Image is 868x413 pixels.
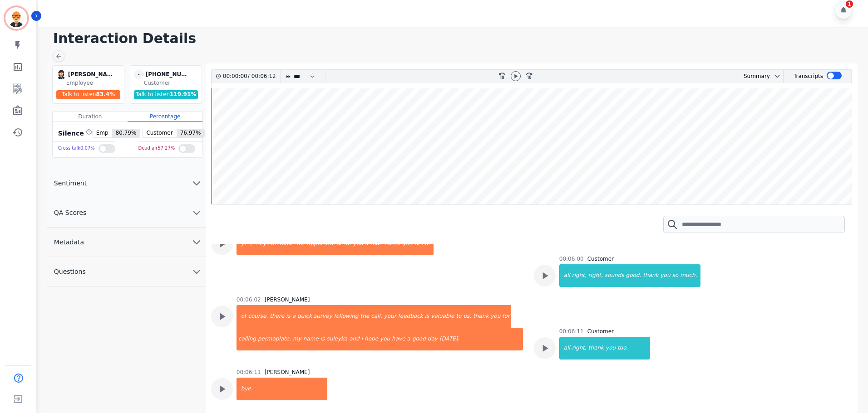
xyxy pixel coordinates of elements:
div: course. [247,305,269,328]
svg: chevron down [191,207,202,218]
span: 83.4 % [96,91,115,97]
div: i [360,328,364,350]
span: QA Scores [47,208,94,217]
div: and [348,328,360,350]
div: what [386,233,401,255]
span: Emp [93,129,112,137]
div: Transcripts [794,70,823,83]
div: good. [625,264,642,287]
div: Percentage [128,112,202,121]
div: there [269,305,285,328]
div: need. [414,233,434,255]
div: Summary [736,70,770,83]
div: Customer [587,328,614,335]
div: is [285,305,291,328]
span: 119.91 % [170,91,196,97]
button: Metadata chevron down [47,228,206,257]
div: of [237,305,247,328]
div: 00:06:12 [250,70,275,83]
div: your [383,305,397,328]
div: they [253,233,267,255]
div: a [406,328,411,350]
svg: chevron down [191,178,202,189]
div: all [560,264,571,287]
span: Customer [143,129,176,137]
div: you [402,233,414,255]
div: much. [679,264,700,287]
div: Silence [56,129,92,138]
div: Talk to listen [56,90,121,99]
div: [DATE]. [439,328,523,350]
div: that's [369,233,386,255]
div: call. [370,305,383,328]
div: so [671,264,680,287]
div: sounds [604,264,625,287]
div: you [352,233,364,255]
div: 00:00:00 [223,70,248,83]
div: for [501,305,511,328]
div: Talk to listen [134,90,198,99]
span: Questions [47,267,93,276]
span: Metadata [47,238,91,247]
div: if [364,233,370,255]
div: have [391,328,406,350]
div: [PERSON_NAME] [265,296,310,303]
div: [PHONE_NUMBER] [146,69,191,79]
span: 76.97 % [177,129,205,137]
div: right, [571,337,587,360]
button: chevron down [770,73,781,80]
div: you [379,328,391,350]
div: thank [472,305,489,328]
img: Bordered avatar [5,7,27,29]
button: Sentiment chevron down [47,169,206,198]
div: 00:06:02 [237,296,261,303]
div: you [489,305,501,328]
div: you [605,337,616,360]
button: Questions chevron down [47,257,206,287]
div: 1 [846,0,853,8]
div: the [296,233,306,255]
h1: Interaction Details [53,30,859,47]
div: following [333,305,360,328]
span: 80.79 % [112,129,140,137]
div: 00:06:11 [237,369,261,376]
svg: chevron down [191,237,202,248]
div: thank [642,264,659,287]
div: valuable [430,305,455,328]
div: calling [237,328,257,350]
div: appointment [306,233,343,255]
div: permaplate. [257,328,292,350]
div: bye. [237,378,327,400]
span: - [134,69,144,79]
div: is [320,328,326,350]
div: good [411,328,427,350]
div: right, [587,264,604,287]
div: Dead air 57.27 % [138,142,175,155]
span: Sentiment [47,179,94,188]
div: [PERSON_NAME] [68,69,113,79]
div: name [302,328,320,350]
div: suleyka [325,328,348,350]
svg: chevron down [191,266,202,277]
div: all [560,337,571,360]
div: survey [313,305,333,328]
div: to [455,305,462,328]
div: is [424,305,430,328]
div: make [279,233,296,255]
div: [PERSON_NAME] [265,369,310,376]
div: us. [462,305,472,328]
div: hope [364,328,379,350]
div: Cross talk 0.07 % [58,142,95,155]
div: quick [296,305,313,328]
div: the [359,305,370,328]
div: Customer [587,255,614,262]
div: can [267,233,279,255]
div: day [427,328,439,350]
div: / [223,70,278,83]
div: 00:06:00 [559,255,584,262]
button: QA Scores chevron down [47,198,206,228]
svg: chevron down [774,73,781,80]
div: 00:06:11 [559,328,584,335]
div: Duration [53,112,128,121]
div: too. [616,337,650,360]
